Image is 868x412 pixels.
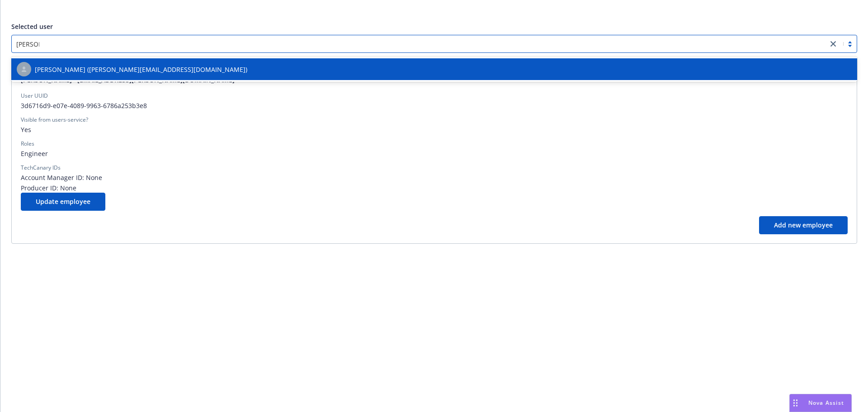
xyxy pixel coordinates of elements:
button: Nova Assist [789,394,852,412]
span: Producer ID: None [21,183,848,193]
span: Selected user [11,22,53,31]
span: 3d6716d9-e07e-4089-9963-6786a253b3e8 [21,101,848,110]
span: Engineer [21,149,848,158]
button: Update employee [21,193,105,211]
span: Add new employee [774,221,833,229]
div: Drag to move [790,394,801,412]
div: User UUID [21,92,48,100]
span: [PERSON_NAME] ([PERSON_NAME][EMAIL_ADDRESS][DOMAIN_NAME]) [35,65,247,74]
div: Visible from users-service? [21,116,88,124]
div: Roles [21,140,34,148]
div: TechCanary IDs [21,164,61,172]
span: Update employee [36,197,90,206]
a: close [828,38,839,49]
span: Account Manager ID: None [21,173,848,182]
span: Yes [21,125,848,134]
button: Add new employee [759,216,848,234]
span: Nova Assist [808,399,844,407]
